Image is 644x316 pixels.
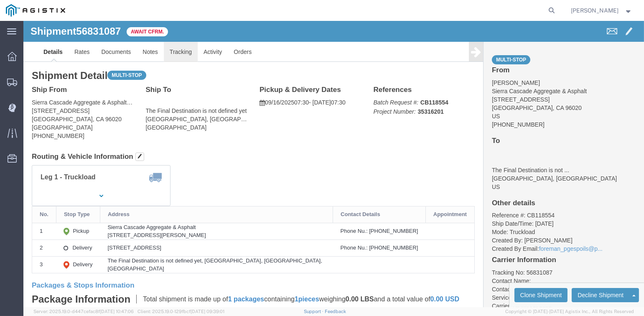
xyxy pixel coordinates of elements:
span: Heather Denning [571,6,619,15]
button: [PERSON_NAME] [571,5,633,15]
span: [DATE] 09:39:01 [191,309,224,314]
a: Support [304,309,325,314]
span: [DATE] 10:47:06 [100,309,134,314]
span: Client: 2025.19.0-129fbcf [137,309,224,314]
a: Feedback [325,309,346,314]
img: logo [6,4,65,17]
span: Server: 2025.19.0-d447cefac8f [33,309,134,314]
iframe: FS Legacy Container [23,21,644,307]
span: Copyright © [DATE]-[DATE] Agistix Inc., All Rights Reserved [505,308,634,315]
